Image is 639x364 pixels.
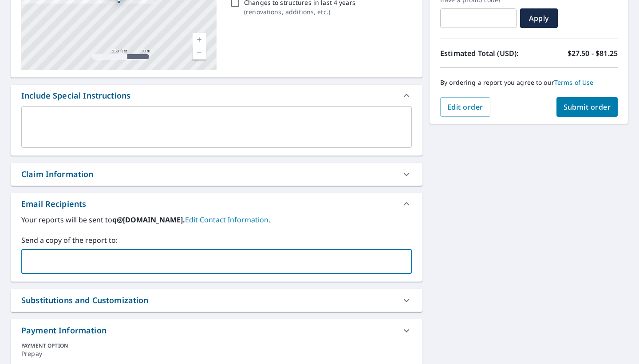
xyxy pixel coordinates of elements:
p: ( renovations, additions, etc. ) [244,7,355,16]
div: PAYMENT OPTION [21,342,412,349]
label: Your reports will be sent to [21,214,412,225]
button: Submit order [556,97,618,117]
div: Substitutions and Customization [21,294,149,306]
button: Apply [520,8,558,28]
a: Terms of Use [554,78,594,87]
a: Current Level 17, Zoom Out [193,46,206,59]
a: Current Level 17, Zoom In [193,33,206,46]
div: Include Special Instructions [21,90,130,102]
div: Email Recipients [11,193,422,214]
div: Claim Information [11,163,422,186]
div: Claim Information [21,168,94,180]
div: Email Recipients [21,198,86,210]
a: EditContactInfo [185,215,270,225]
span: Submit order [564,102,611,112]
p: Estimated Total (USD): [440,48,529,59]
div: Payment Information [11,319,422,342]
div: Substitutions and Customization [11,289,422,312]
div: Payment Information [21,324,106,336]
p: $27.50 - $81.25 [568,48,618,59]
b: q@[DOMAIN_NAME]. [112,215,185,225]
button: Edit order [440,97,490,117]
p: By ordering a report you agree to our [440,79,618,87]
div: Include Special Instructions [11,85,422,106]
span: Apply [527,13,551,23]
label: Send a copy of the report to: [21,235,412,245]
span: Edit order [447,102,483,112]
